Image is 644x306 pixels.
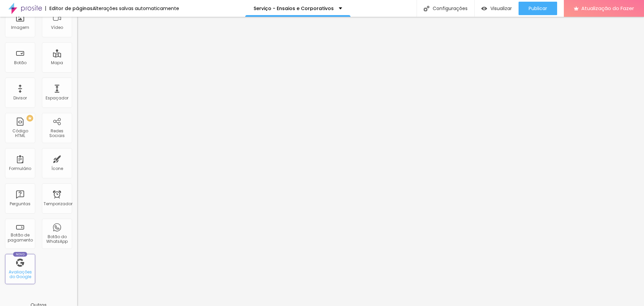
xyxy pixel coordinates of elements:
font: Formulário [9,166,31,171]
font: Temporizador [44,201,72,207]
font: Serviço - Ensaios e Corporativos [254,5,334,12]
font: Avaliações do Google [9,269,32,279]
font: Imagem [11,25,29,30]
font: Mapa [51,60,63,65]
font: Botão [14,60,26,65]
font: Espaçador [46,95,68,101]
font: Atualização do Fazer [581,5,634,12]
font: Publicar [529,5,547,12]
font: Configurações [433,5,468,12]
img: Ícone [424,6,429,11]
font: Visualizar [490,5,512,12]
font: Alterações salvas automaticamente [93,5,179,12]
font: Vídeo [51,25,63,30]
iframe: Editor [77,17,644,306]
font: Botão de pagamento [8,232,33,243]
img: view-1.svg [481,6,487,11]
button: Visualizar [475,2,519,15]
font: Editor de páginas [49,5,93,12]
button: Publicar [519,2,557,15]
font: Divisor [13,95,27,101]
font: Redes Sociais [49,128,65,138]
font: Botão do WhatsApp [46,234,68,244]
font: Ícone [51,166,63,171]
font: Perguntas [10,201,31,207]
font: Novo [16,252,25,256]
font: Código HTML [12,128,28,138]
